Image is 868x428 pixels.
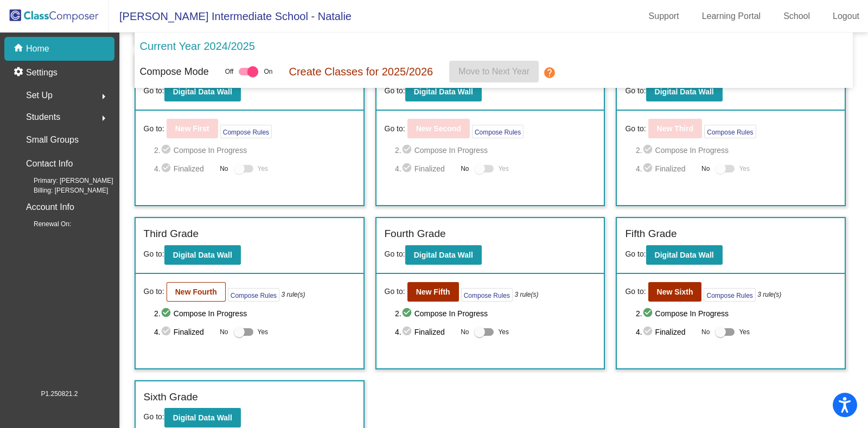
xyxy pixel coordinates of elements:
[16,219,71,229] span: Renewal On:
[144,250,164,258] span: Go to:
[154,325,214,338] span: 4. Finalized
[220,164,228,174] span: No
[220,125,272,138] button: Compose Rules
[401,325,414,338] mat-icon: check_circle
[648,119,703,138] button: New Third
[498,162,509,175] span: Yes
[405,245,482,265] button: Digital Data Wall
[414,87,473,96] b: Digital Data Wall
[775,8,819,25] a: School
[461,327,469,337] span: No
[26,66,58,79] p: Settings
[498,325,509,338] span: Yes
[385,123,405,135] span: Go to:
[414,251,473,259] b: Digital Data Wall
[385,226,446,242] label: Fourth Grade
[701,327,710,337] span: No
[13,66,26,79] mat-icon: settings
[26,88,53,103] span: Set Up
[140,38,255,54] p: Current Year 2024/2025
[625,86,646,95] span: Go to:
[385,86,405,95] span: Go to:
[704,125,756,138] button: Compose Rules
[167,282,226,302] button: New Fourth
[642,325,655,338] mat-icon: check_circle
[164,245,241,265] button: Digital Data Wall
[26,42,49,55] p: Home
[416,124,461,133] b: New Second
[228,288,279,302] button: Compose Rules
[16,176,113,186] span: Primary: [PERSON_NAME]
[289,63,433,80] p: Create Classes for 2025/2026
[701,164,710,174] span: No
[161,307,174,320] mat-icon: check_circle
[461,288,513,302] button: Compose Rules
[258,325,269,338] span: Yes
[642,162,655,175] mat-icon: check_circle
[407,282,459,302] button: New Fifth
[401,162,414,175] mat-icon: check_circle
[26,156,73,171] p: Contact Info
[144,389,198,405] label: Sixth Grade
[16,186,108,195] span: Billing: [PERSON_NAME]
[161,144,174,157] mat-icon: check_circle
[175,288,217,296] b: New Fourth
[657,124,694,133] b: New Third
[739,325,750,338] span: Yes
[636,162,696,175] span: 4. Finalized
[395,144,596,157] span: 2. Compose In Progress
[636,307,837,320] span: 2. Compose In Progress
[173,87,232,96] b: Digital Data Wall
[636,325,696,338] span: 4. Finalized
[739,162,750,175] span: Yes
[642,144,655,157] mat-icon: check_circle
[97,112,110,125] mat-icon: arrow_right
[144,226,199,242] label: Third Grade
[458,67,529,76] span: Move to Next Year
[640,8,688,25] a: Support
[26,132,79,148] p: Small Groups
[144,123,164,135] span: Go to:
[13,42,26,55] mat-icon: home
[26,200,74,215] p: Account Info
[655,87,714,96] b: Digital Data Wall
[164,408,241,427] button: Digital Data Wall
[264,67,272,76] span: On
[405,82,482,101] button: Digital Data Wall
[144,412,164,421] span: Go to:
[636,144,837,157] span: 2. Compose In Progress
[625,123,646,135] span: Go to:
[385,250,405,258] span: Go to:
[164,82,241,101] button: Digital Data Wall
[625,250,646,258] span: Go to:
[648,282,702,302] button: New Sixth
[220,327,228,337] span: No
[407,119,470,138] button: New Second
[449,61,539,82] button: Move to Next Year
[757,290,781,299] i: 3 rule(s)
[401,144,414,157] mat-icon: check_circle
[824,8,868,25] a: Logout
[154,162,214,175] span: 4. Finalized
[281,290,305,299] i: 3 rule(s)
[395,325,455,338] span: 4. Finalized
[395,162,455,175] span: 4. Finalized
[693,8,770,25] a: Learning Portal
[175,124,209,133] b: New First
[657,288,693,296] b: New Sixth
[655,251,714,259] b: Digital Data Wall
[625,286,646,297] span: Go to:
[646,245,723,265] button: Digital Data Wall
[26,110,60,125] span: Students
[258,162,269,175] span: Yes
[642,307,655,320] mat-icon: check_circle
[161,162,174,175] mat-icon: check_circle
[472,125,524,138] button: Compose Rules
[461,164,469,174] span: No
[395,307,596,320] span: 2. Compose In Progress
[225,67,234,76] span: Off
[625,226,676,242] label: Fifth Grade
[401,307,414,320] mat-icon: check_circle
[97,90,110,103] mat-icon: arrow_right
[108,8,352,25] span: [PERSON_NAME] Intermediate School - Natalie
